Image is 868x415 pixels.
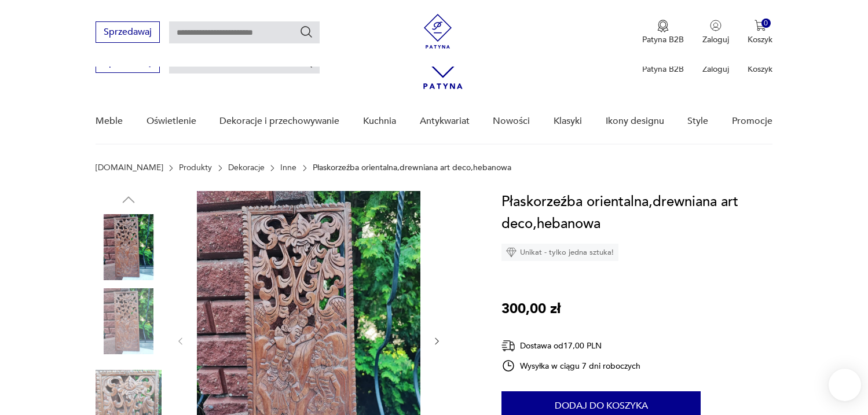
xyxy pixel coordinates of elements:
p: Patyna B2B [642,34,684,45]
div: 0 [761,19,771,28]
p: 300,00 zł [501,298,561,320]
img: Ikona koszyka [755,20,766,31]
a: Kuchnia [363,99,396,144]
a: Produkty [179,163,212,172]
a: [DOMAIN_NAME] [96,163,163,172]
a: Inne [280,163,296,172]
a: Promocje [732,99,772,144]
a: Ikony designu [606,99,664,144]
button: Zaloguj [702,20,729,45]
a: Sprzedawaj [96,59,160,67]
div: Unikat - tylko jedna sztuka! [501,244,618,261]
img: Ikona dostawy [501,339,515,353]
img: Patyna - sklep z meblami i dekoracjami vintage [420,14,455,49]
p: Koszyk [748,34,772,45]
h1: Płaskorzeźba orientalna,drewniana art deco,hebanowa [501,191,772,235]
p: Płaskorzeźba orientalna,drewniana art deco,hebanowa [313,163,511,172]
div: Wysyłka w ciągu 7 dni roboczych [501,359,640,373]
a: Meble [96,99,123,144]
a: Antykwariat [420,99,470,144]
button: Patyna B2B [642,20,684,45]
a: Oświetlenie [147,99,196,144]
div: Dostawa od 17,00 PLN [501,339,640,353]
p: Zaloguj [702,34,729,45]
iframe: Smartsupp widget button [829,369,861,401]
p: Zaloguj [702,64,729,75]
a: Nowości [493,99,530,144]
a: Sprzedawaj [96,29,160,37]
a: Klasyki [554,99,582,144]
a: Ikona medaluPatyna B2B [642,20,684,45]
p: Patyna B2B [642,64,684,75]
p: Koszyk [748,64,772,75]
button: Szukaj [299,25,313,39]
a: Style [687,99,708,144]
button: Sprzedawaj [96,21,160,43]
img: Ikonka użytkownika [710,20,721,31]
a: Dekoracje i przechowywanie [219,99,339,144]
img: Ikona diamentu [506,247,517,258]
img: Zdjęcie produktu Płaskorzeźba orientalna,drewniana art deco,hebanowa [96,288,162,354]
a: Dekoracje [228,163,265,172]
img: Zdjęcie produktu Płaskorzeźba orientalna,drewniana art deco,hebanowa [96,214,162,280]
img: Ikona medalu [657,20,669,32]
button: 0Koszyk [748,20,772,45]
